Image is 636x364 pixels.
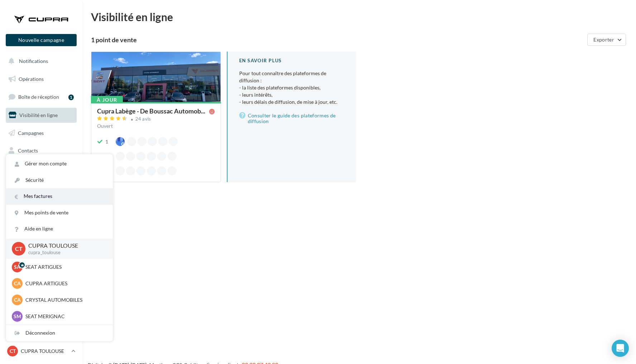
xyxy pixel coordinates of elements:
[19,112,58,118] span: Visibilité en ligne
[239,111,345,126] a: Consulter le guide des plateformes de diffusion
[4,143,78,158] a: Contacts
[6,172,113,188] a: Sécurité
[97,108,205,114] span: Cupra Labège - De Boussac Automob...
[4,220,78,242] a: Campagnes DataOnDemand
[14,313,21,320] span: SM
[25,313,104,320] p: SEAT MERIGNAC
[25,296,104,304] p: CRYSTAL AUTOMOBILES
[14,280,21,287] span: CA
[4,161,78,176] a: Médiathèque
[105,153,108,160] div: 0
[6,205,113,221] a: Mes points de vente
[4,126,78,141] a: Campagnes
[18,147,38,154] span: Contacts
[6,34,77,46] button: Nouvelle campagne
[6,221,113,237] a: Aide en ligne
[239,91,345,98] li: - leurs intérêts,
[19,76,44,82] span: Opérations
[6,156,113,172] a: Gérer mon compte
[10,348,16,355] span: CT
[14,263,20,271] span: SA
[105,138,108,145] div: 1
[4,72,78,87] a: Opérations
[4,108,78,123] a: Visibilité en ligne
[97,123,113,129] span: Ouvert
[6,325,113,341] div: Déconnexion
[91,11,627,22] div: Visibilité en ligne
[68,94,74,100] div: 1
[135,117,151,121] div: 24 avis
[91,96,123,104] div: À jour
[97,115,215,124] a: 24 avis
[28,249,101,256] p: cupra_toulouse
[239,70,345,106] p: Pour tout connaître des plateformes de diffusion :
[18,94,59,100] span: Boîte de réception
[21,348,68,355] p: CUPRA TOULOUSE
[4,196,78,218] a: PLV et print personnalisable
[91,37,584,43] div: 1 point de vente
[19,58,48,64] span: Notifications
[25,280,104,287] p: CUPRA ARTIGUES
[6,344,77,358] a: CT CUPRA TOULOUSE
[28,242,101,250] p: CUPRA TOULOUSE
[18,130,44,136] span: Campagnes
[593,37,614,43] span: Exporter
[4,179,78,194] a: Calendrier
[239,57,345,64] div: En savoir plus
[587,34,626,46] button: Exporter
[4,54,75,69] button: Notifications
[6,188,113,204] a: Mes factures
[239,98,345,106] li: - leurs délais de diffusion, de mise à jour, etc.
[14,296,21,304] span: CA
[239,84,345,91] li: - la liste des plateformes disponibles,
[15,244,23,253] span: CT
[4,89,78,105] a: Boîte de réception1
[25,263,104,271] p: SEAT ARTIGUES
[612,340,629,357] div: Open Intercom Messenger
